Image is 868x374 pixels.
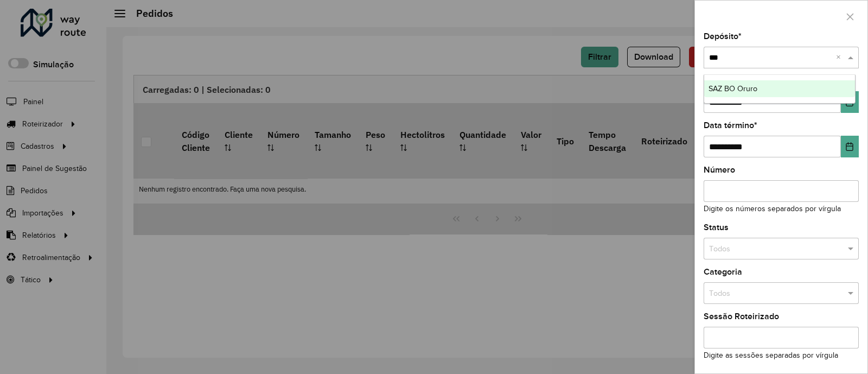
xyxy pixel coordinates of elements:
[704,265,742,278] label: Categoria
[704,221,729,234] label: Status
[836,52,845,64] span: Clear all
[704,163,735,176] label: Número
[704,119,757,132] label: Data término
[704,205,841,213] small: Digite os números separados por vírgula
[704,74,856,104] ng-dropdown-panel: Options list
[704,351,838,359] small: Digite as sessões separadas por vírgula
[841,136,859,157] button: Choose Date
[704,310,779,323] label: Sessão Roteirizado
[704,30,742,43] label: Depósito
[709,84,757,93] span: SAZ BO Oruro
